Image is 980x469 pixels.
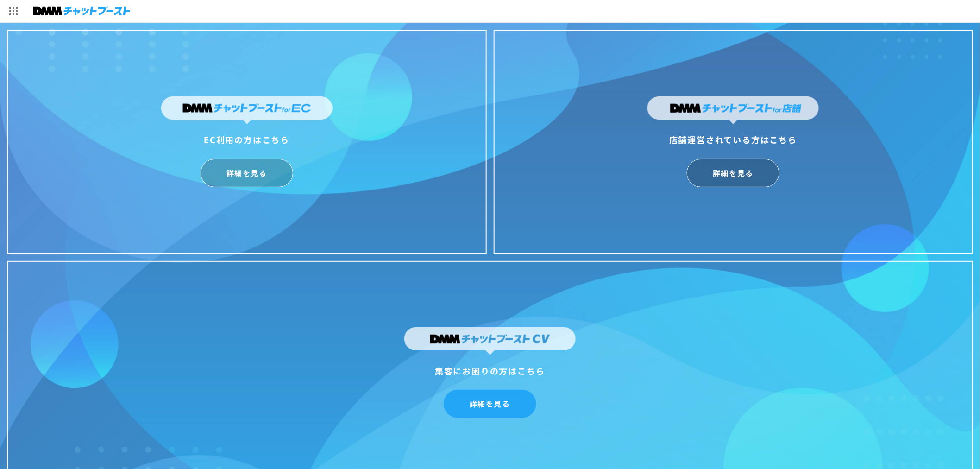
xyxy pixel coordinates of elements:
[647,132,819,147] div: 店舗運営されている方はこちら
[161,96,333,124] img: DMMチャットブーストforEC
[404,363,576,378] div: 集客にお困りの方はこちら
[33,5,130,18] img: チャットブースト
[1,1,25,21] img: サービス
[201,159,293,187] a: 詳細を見る
[687,159,779,187] a: 詳細を見る
[161,132,333,147] div: EC利用の方はこちら
[444,390,536,418] a: 詳細を見る
[647,96,819,124] img: DMMチャットブーストfor店舗
[404,327,576,355] img: DMMチャットブーストCV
